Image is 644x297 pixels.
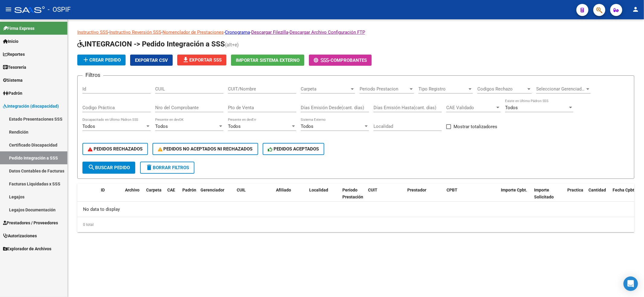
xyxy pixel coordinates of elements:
[307,184,340,210] datatable-header-cell: Localidad
[82,71,103,79] h3: Filtros
[586,184,610,210] datatable-header-cell: Cantidad
[77,40,225,48] span: INTEGRACION -> Pedido Integración a SSS
[610,184,637,210] datatable-header-cell: Fecha Cpbt
[158,146,253,152] span: PEDIDOS NO ACEPTADOS NI RECHAZADOS
[231,55,304,66] button: Importar Sistema Externo
[3,245,51,252] span: Explorador de Archivos
[498,184,532,210] datatable-header-cell: Importe Cpbt.
[444,184,498,210] datatable-header-cell: CPBT
[155,124,168,129] span: Todos
[366,184,405,210] datatable-header-cell: CUIT
[314,58,331,63] span: -
[446,105,495,110] span: CAE Validado
[632,6,639,13] mat-icon: person
[140,162,194,174] button: Borrar Filtros
[165,184,180,210] datatable-header-cell: CAE
[167,188,175,192] span: CAE
[309,188,328,192] span: Localidad
[152,143,258,155] button: PEDIDOS NO ACEPTADOS NI RECHAZADOS
[125,188,139,192] span: Archivo
[77,202,634,217] div: No data to display
[274,184,307,210] datatable-header-cell: Afiliado
[82,56,89,63] mat-icon: add
[342,188,363,199] span: Período Prestación
[82,162,135,174] button: Buscar Pedido
[3,220,58,226] span: Prestadores / Proveedores
[251,30,288,35] a: Descargar Filezilla
[3,103,59,109] span: Integración (discapacidad)
[565,184,586,210] datatable-header-cell: Practica
[77,217,634,232] div: 0 total
[48,3,71,16] span: - OSPIF
[109,30,161,35] a: Instructivo Reversión SSS
[130,55,173,66] button: Exportar CSV
[101,188,105,192] span: ID
[301,124,313,129] span: Todos
[3,77,23,84] span: Sistema
[532,184,565,210] datatable-header-cell: Importe Solicitado
[340,184,366,210] datatable-header-cell: Período Prestación
[331,58,367,63] span: Comprobantes
[182,57,222,63] span: Exportar SSS
[3,38,18,45] span: Inicio
[407,188,426,192] span: Prestador
[88,164,95,171] mat-icon: search
[146,164,153,171] mat-icon: delete
[567,188,583,192] span: Practica
[98,184,123,210] datatable-header-cell: ID
[228,124,241,129] span: Todos
[405,184,444,210] datatable-header-cell: Prestador
[368,188,377,192] span: CUIT
[200,188,224,192] span: Gerenciador
[418,86,467,92] span: Tipo Registro
[144,184,165,210] datatable-header-cell: Carpeta
[3,51,25,58] span: Reportes
[77,29,634,36] p: - - - - -
[77,55,126,65] button: Crear Pedido
[236,58,300,63] span: Importar Sistema Externo
[146,188,162,192] span: Carpeta
[135,58,168,63] span: Exportar CSV
[146,165,189,170] span: Borrar Filtros
[290,30,365,35] a: Descargar Archivo Configuración FTP
[536,86,585,92] span: Seleccionar Gerenciador
[477,86,526,92] span: Codigos Rechazo
[162,30,224,35] a: Nomenclador de Prestaciones
[177,55,226,65] button: Exportar SSS
[301,86,350,92] span: Carpeta
[225,42,239,48] span: (alt+e)
[623,276,638,291] div: Open Intercom Messenger
[225,30,250,35] a: Cronograma
[182,56,189,63] mat-icon: file_download
[77,30,108,35] a: Instructivo SSS
[447,188,457,192] span: CPBT
[276,188,291,192] span: Afiliado
[453,123,497,130] span: Mostrar totalizadores
[3,25,34,32] span: Firma Express
[360,86,409,92] span: Periodo Prestacion
[180,184,198,210] datatable-header-cell: Padrón
[268,146,319,152] span: PEDIDOS ACEPTADOS
[309,55,372,66] button: -Comprobantes
[3,232,37,239] span: Autorizaciones
[3,64,26,71] span: Tesorería
[501,188,527,192] span: Importe Cpbt.
[182,188,196,192] span: Padrón
[5,6,12,13] mat-icon: menu
[82,143,148,155] button: PEDIDOS RECHAZADOS
[263,143,325,155] button: PEDIDOS ACEPTADOS
[234,184,274,210] datatable-header-cell: CUIL
[588,188,606,192] span: Cantidad
[88,146,143,152] span: PEDIDOS RECHAZADOS
[88,165,130,170] span: Buscar Pedido
[82,57,121,63] span: Crear Pedido
[3,90,22,96] span: Padrón
[534,188,554,199] span: Importe Solicitado
[82,124,95,129] span: Todos
[198,184,234,210] datatable-header-cell: Gerenciador
[123,184,144,210] datatable-header-cell: Archivo
[237,188,246,192] span: CUIL
[505,105,518,110] span: Todos
[613,188,634,192] span: Fecha Cpbt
